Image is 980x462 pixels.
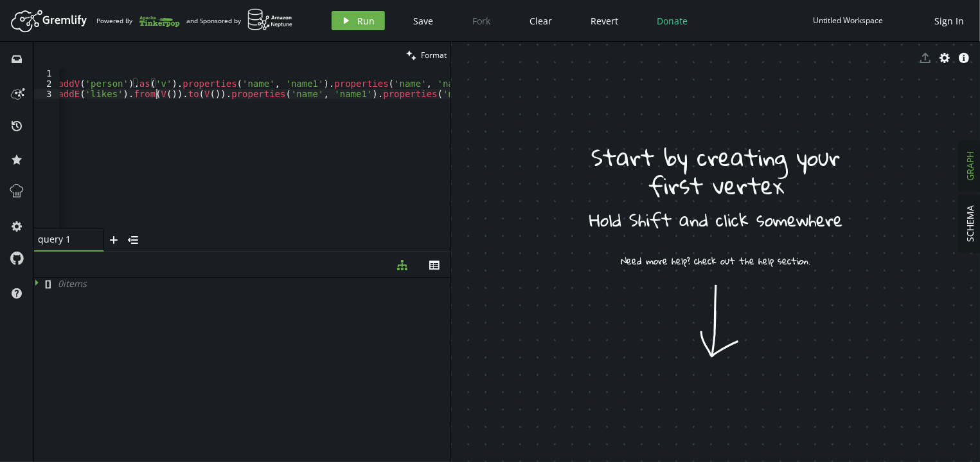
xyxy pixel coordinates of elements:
span: Clear [530,15,553,27]
button: Format [402,42,450,68]
button: Clear [521,11,562,30]
button: Revert [582,11,628,30]
span: 0 item s [58,277,87,290]
span: GRAPH [965,152,977,181]
button: Run [332,11,385,30]
span: Sign In [934,15,964,27]
span: SCHEMA [965,206,977,243]
span: [ [45,278,48,290]
div: Powered By [96,10,180,32]
span: Save [414,15,434,27]
div: and Sponsored by [186,8,293,33]
button: Save [404,11,443,30]
span: Format [421,50,447,60]
span: Donate [657,15,688,27]
img: AWS Neptune [247,8,293,31]
button: Sign In [928,11,970,30]
div: Untitled Workspace [814,15,884,25]
button: Fork [463,11,501,30]
div: 1 [34,68,60,79]
div: 3 [34,89,60,99]
span: ] [48,278,51,290]
span: query 1 [38,234,89,245]
div: 2 [34,79,60,89]
span: Fork [473,15,491,27]
span: Run [358,15,375,27]
span: Revert [591,15,619,27]
button: Donate [648,11,698,30]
